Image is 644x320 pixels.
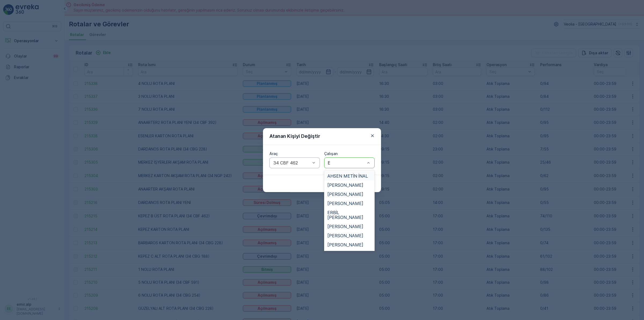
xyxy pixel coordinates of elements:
span: [PERSON_NAME] [327,201,363,206]
span: [PERSON_NAME] [327,183,363,188]
label: Çalışan [324,151,338,156]
span: [PERSON_NAME] [327,224,363,229]
span: [PERSON_NAME] [327,192,363,197]
span: AHSEN METİN İNAL [327,174,368,178]
span: ERBİL [PERSON_NAME] [327,210,371,220]
label: Araç [269,151,278,156]
span: [PERSON_NAME] [327,242,363,247]
span: [PERSON_NAME] [327,233,363,238]
p: Atanan Kişiyi Değiştir [269,132,320,140]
